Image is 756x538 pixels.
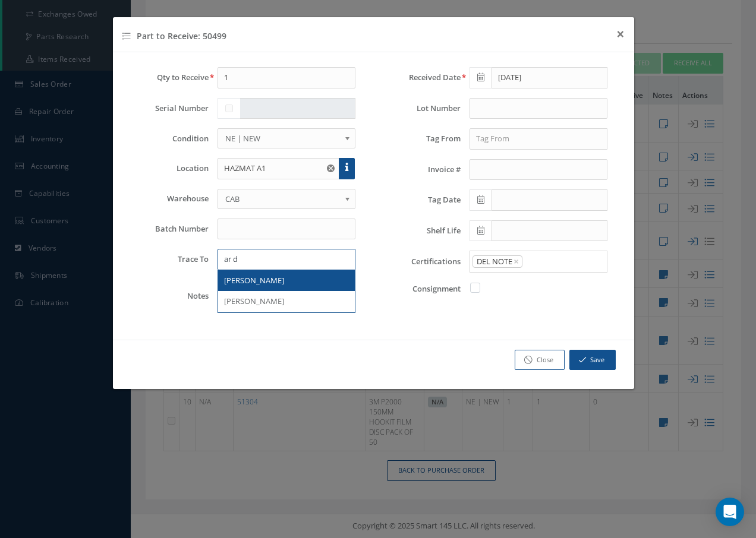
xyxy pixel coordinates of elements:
[325,158,339,179] button: Reset
[131,104,209,113] label: Serial Number
[382,284,460,293] label: Consignment
[515,350,565,371] a: Close
[131,164,209,173] label: Location
[218,249,356,270] input: Trace To
[382,195,460,204] label: Tag Date
[470,128,608,150] input: Tag From
[616,24,625,43] span: ×
[131,255,209,264] label: Trace To
[514,257,519,266] button: Remove option
[472,255,523,268] span: DEL NOTE
[524,255,600,268] input: Search for option
[382,73,460,82] label: Received Date
[382,257,460,266] label: Certifications
[218,158,340,179] input: Location
[569,350,616,371] button: Save
[131,194,209,203] label: Warehouse
[382,104,460,113] label: Lot Number
[122,30,226,42] h4: Part to Receive: 50499
[716,498,744,526] div: Open Intercom Messenger
[224,296,284,306] span: [PERSON_NAME]
[131,73,209,82] label: Qty to Receive
[224,275,284,286] span: [PERSON_NAME]
[382,134,460,143] label: Tag From
[131,224,209,233] label: Batch Number
[131,134,209,143] label: Condition
[225,131,341,145] span: NE | NEW
[131,292,209,300] label: Notes
[327,164,335,172] svg: Reset
[382,226,460,235] label: Shelf Life
[514,255,519,268] span: ×
[225,192,341,206] span: CAB
[382,165,460,174] label: Invoice #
